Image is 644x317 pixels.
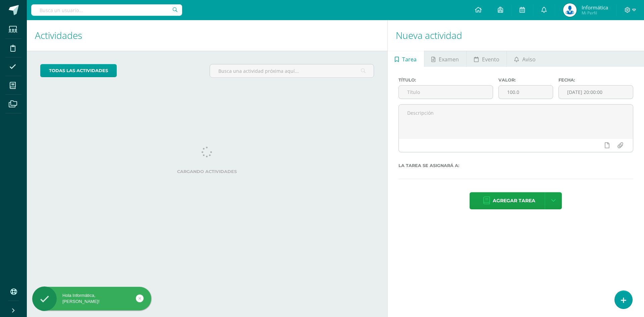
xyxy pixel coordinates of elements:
a: Evento [467,51,506,67]
span: Informática [582,4,608,11]
span: Agregar tarea [493,193,535,209]
input: Busca una actividad próxima aquí... [210,64,373,77]
a: Examen [424,51,466,67]
img: da59f6ea21f93948affb263ca1346426.png [563,3,577,17]
label: Fecha: [558,77,633,83]
input: Busca un usuario... [31,4,182,16]
span: Evento [482,51,499,67]
span: Examen [439,51,459,67]
span: Mi Perfil [582,10,608,16]
span: Aviso [522,51,536,67]
label: Título: [398,77,493,83]
div: Hola Informática, [PERSON_NAME]! [32,293,151,305]
a: Tarea [388,51,424,67]
input: Título [399,86,493,99]
label: Cargando actividades [40,169,374,174]
label: La tarea se asignará a: [398,163,633,168]
a: todas las Actividades [40,64,117,77]
span: Tarea [402,51,417,67]
h1: Actividades [35,20,379,51]
a: Aviso [507,51,543,67]
label: Valor: [498,77,553,83]
h1: Nueva actividad [396,20,636,51]
input: Puntos máximos [499,86,553,99]
input: Fecha de entrega [559,86,633,99]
